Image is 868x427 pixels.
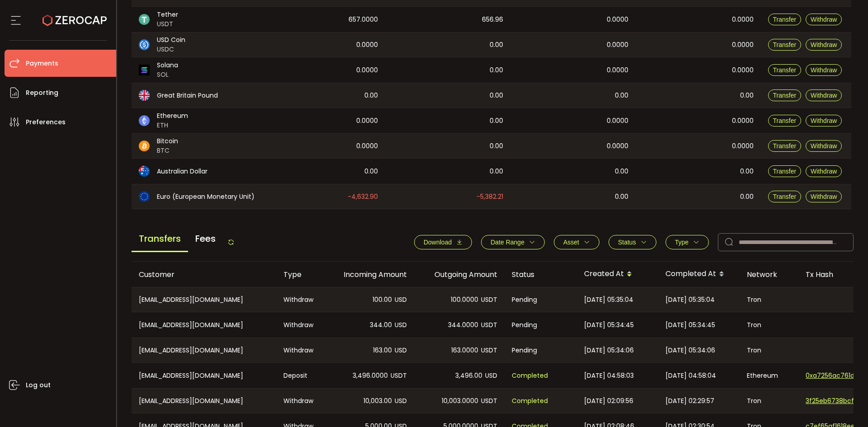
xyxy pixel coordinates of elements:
span: 0.0000 [356,141,378,151]
img: usdc_portfolio.svg [139,39,150,50]
button: Asset [554,235,599,249]
span: 0.0000 [732,65,754,75]
span: 0.0000 [732,40,754,50]
div: Network [740,269,798,280]
span: 163.0000 [451,345,478,356]
button: Transfer [768,89,802,101]
span: 0.0000 [607,141,628,151]
span: 0.00 [490,65,503,75]
span: Withdraw [811,41,837,48]
div: [EMAIL_ADDRESS][DOMAIN_NAME] [132,363,276,388]
div: [EMAIL_ADDRESS][DOMAIN_NAME] [132,312,276,338]
span: 0.0000 [732,141,754,151]
span: Great Britain Pound [157,91,218,100]
span: Bitcoin [157,136,178,146]
span: Fees [188,226,223,251]
span: SOL [157,70,178,80]
span: Date Range [491,239,524,246]
span: 10,003.00 [363,396,392,406]
button: Transfer [768,115,802,127]
span: USD [395,320,407,330]
span: Payments [26,57,58,70]
button: Transfer [768,191,802,202]
div: Tron [740,287,798,312]
img: sol_portfolio.png [139,65,150,75]
span: Log out [26,379,51,392]
span: Australian Dollar [157,167,208,176]
span: Reporting [26,86,58,99]
span: 344.00 [370,320,392,330]
span: 344.0000 [448,320,478,330]
span: USDT [391,371,407,381]
span: 0.0000 [356,65,378,75]
span: 0.0000 [607,116,628,126]
div: Type [276,269,324,280]
span: 0.00 [615,192,628,202]
span: [DATE] 05:34:06 [584,345,634,356]
span: 0.00 [740,166,754,177]
div: [EMAIL_ADDRESS][DOMAIN_NAME] [132,338,276,362]
span: Status [618,239,636,246]
span: 0.00 [490,90,503,101]
span: Transfers [132,226,188,252]
span: 0.00 [364,166,378,177]
span: 0.00 [740,90,754,101]
span: 0.00 [364,90,378,101]
span: 0.0000 [732,14,754,25]
span: Transfer [773,16,797,23]
span: USD Coin [157,35,185,45]
span: [DATE] 05:35:04 [584,295,633,305]
span: ETH [157,121,188,130]
div: Created At [577,267,658,282]
div: Incoming Amount [324,269,414,280]
span: 0.0000 [356,116,378,126]
span: USDT [481,295,497,305]
button: Withdraw [806,140,842,152]
span: [DATE] 04:58:03 [584,371,634,381]
div: Customer [132,269,276,280]
span: Withdraw [811,168,837,175]
div: Withdraw [276,338,324,362]
button: Transfer [768,165,802,177]
span: [DATE] 02:29:57 [665,396,714,406]
button: Withdraw [806,14,842,25]
span: Transfer [773,117,797,124]
span: [DATE] 05:34:45 [584,320,634,330]
span: Transfer [773,168,797,175]
span: Ethereum [157,111,188,121]
span: 3,496.0000 [353,371,388,381]
span: Withdraw [811,193,837,200]
img: eth_portfolio.svg [139,115,150,126]
img: usdt_portfolio.svg [139,14,150,25]
span: 0.0000 [607,40,628,50]
span: USD [485,371,497,381]
span: [DATE] 05:34:06 [665,345,715,356]
span: 10,003.0000 [442,396,478,406]
span: Transfer [773,66,797,74]
button: Withdraw [806,39,842,51]
span: Transfer [773,92,797,99]
div: Tron [740,389,798,413]
button: Transfer [768,140,802,152]
span: Withdraw [811,142,837,150]
div: [EMAIL_ADDRESS][DOMAIN_NAME] [132,389,276,413]
div: Tron [740,338,798,362]
div: Withdraw [276,312,324,338]
span: 3,496.00 [455,371,482,381]
div: Completed At [658,267,740,282]
div: Status [505,269,577,280]
span: Completed [512,396,548,406]
button: Withdraw [806,89,842,101]
div: Chat Widget [823,384,868,427]
span: Download [424,239,452,246]
span: Transfer [773,193,797,200]
span: [DATE] 05:35:04 [665,295,715,305]
span: USDT [481,396,497,406]
button: Withdraw [806,115,842,127]
span: -4,632.90 [348,192,378,202]
span: Pending [512,345,537,356]
span: [DATE] 05:34:45 [665,320,715,330]
span: Withdraw [811,117,837,124]
span: Completed [512,371,548,381]
span: Transfer [773,142,797,150]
